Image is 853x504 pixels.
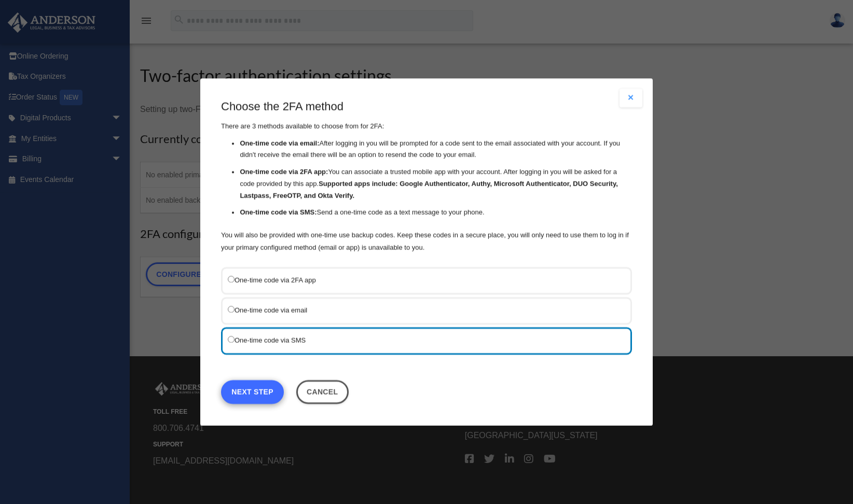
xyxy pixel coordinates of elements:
h3: Choose the 2FA method [221,99,632,115]
strong: One-time code via 2FA app: [240,168,328,176]
input: One-time code via SMS [228,336,235,343]
li: After logging in you will be prompted for a code sent to the email associated with your account. ... [240,138,632,162]
a: Next Step [221,380,284,404]
strong: Supported apps include: Google Authenticator, Authy, Microsoft Authenticator, DUO Security, Lastp... [240,180,617,200]
label: One-time code via SMS [228,334,615,347]
strong: One-time code via SMS: [240,209,317,217]
label: One-time code via 2FA app [228,274,615,287]
div: There are 3 methods available to choose from for 2FA: [221,99,632,254]
p: You will also be provided with one-time use backup codes. Keep these codes in a secure place, you... [221,229,632,254]
input: One-time code via 2FA app [228,276,235,283]
li: You can associate a trusted mobile app with your account. After logging in you will be asked for ... [240,166,632,202]
button: Close this dialog window [296,380,349,404]
li: Send a one-time code as a text message to your phone. [240,207,632,219]
strong: One-time code via email: [240,139,319,147]
button: Close modal [620,89,642,107]
label: One-time code via email [228,304,615,317]
input: One-time code via email [228,306,235,313]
